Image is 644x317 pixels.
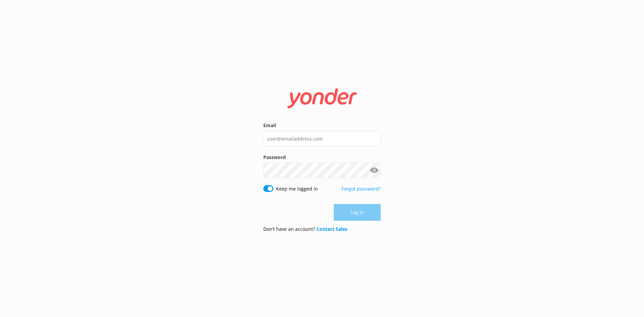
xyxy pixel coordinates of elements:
[263,122,381,129] label: Email
[276,185,318,193] label: Keep me logged in
[263,154,381,161] label: Password
[316,226,347,232] a: Contact Sales
[263,225,347,233] p: Don’t have an account?
[341,186,381,192] a: Forgot password?
[367,164,381,177] button: Show password
[263,131,381,146] input: user@emailaddress.com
